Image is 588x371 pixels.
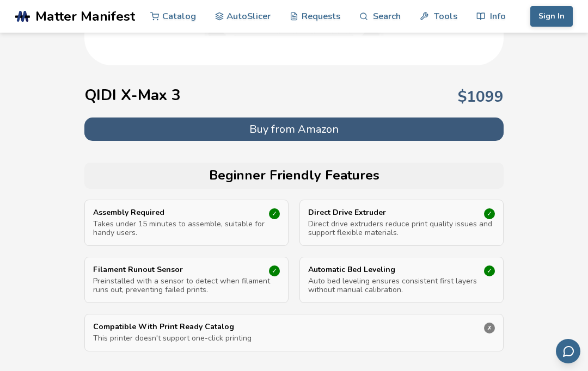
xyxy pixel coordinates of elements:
button: Sign In [530,6,573,27]
div: ✓ [484,265,495,276]
h1: QIDI X-Max 3 [84,86,181,104]
button: Send feedback via email [556,339,580,363]
p: This printer doesn't support one-click printing [93,334,495,343]
p: Compatible With Print Ready Catalog [93,323,434,331]
h2: Beginner Friendly Features [90,168,498,183]
div: ✗ [484,323,495,333]
p: Preinstalled with a sensor to detect when filament runs out, preventing failed prints. [93,277,280,294]
p: Filament Runout Sensor [93,265,252,274]
p: Auto bed leveling ensures consistent first layers without manual calibration. [308,277,495,294]
span: Matter Manifest [35,9,135,24]
p: Direct drive extruders reduce print quality issues and support flexible materials. [308,220,495,237]
button: Buy from Amazon [84,118,504,141]
p: Assembly Required [93,208,252,217]
a: Compatible With Print Ready CatalogThis printer doesn't support one-click printing✗ [93,323,495,343]
div: ✓ [269,265,280,276]
p: Takes under 15 minutes to assemble, suitable for handy users. [93,220,280,237]
p: Direct Drive Extruder [308,208,467,217]
div: ✓ [269,208,280,219]
div: ✓ [484,208,495,219]
p: Automatic Bed Leveling [308,265,467,274]
p: $ 1099 [458,88,504,106]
